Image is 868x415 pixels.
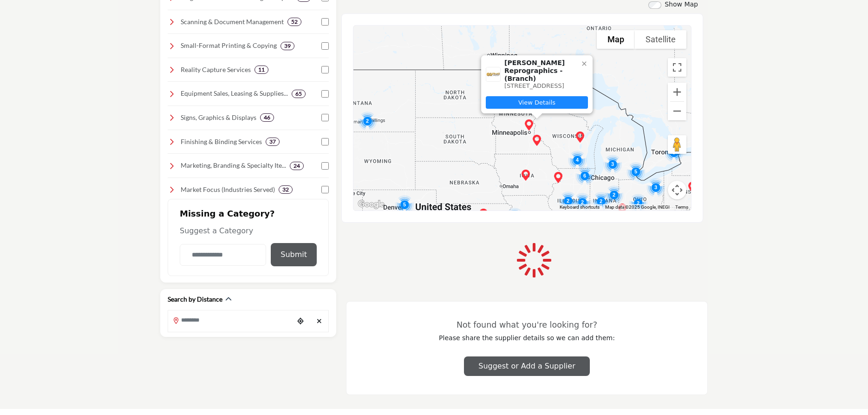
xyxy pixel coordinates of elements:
[180,209,317,225] h2: Missing a Category?
[392,191,418,217] div: Cluster of 5 locations (3 HQ, 2 Branches) Click to view companies
[668,135,686,154] button: Drag Pegman onto the map to open Street View
[486,96,588,109] a: View Details
[258,66,265,73] b: 11
[282,186,289,193] b: 32
[356,198,386,211] img: Google
[181,17,284,26] h4: Scanning & Document Management: Digital conversion, archiving, indexing, secure storage, and stre...
[564,147,590,173] div: Cluster of 4 locations (1 HQ, 3 Branches) Click to view companies
[295,91,302,97] b: 65
[181,65,251,74] h4: Reality Capture Services: Laser scanning, BIM modeling, photogrammetry, 3D scanning, and other ad...
[668,181,686,199] button: Map camera controls
[281,42,294,50] div: 39 Results For Small-Format Printing & Copying
[180,244,266,266] input: Category Name
[601,182,627,208] div: Cluster of 2 locations (1 HQ, 1 Branches) Click to view companies
[287,18,301,26] div: 52 Results For Scanning & Document Management
[260,113,274,122] div: 46 Results For Signs, Graphics & Displays
[181,113,256,122] h4: Signs, Graphics & Displays: Exterior/interior building signs, trade show booths, event displays, ...
[181,185,275,194] h4: Market Focus (Industries Served): Tailored solutions for industries like architecture, constructi...
[181,41,277,50] h4: Small-Format Printing & Copying: Professional printing for black and white and color document pri...
[365,320,689,330] h3: Not found what you're looking for?
[181,137,262,146] h4: Finishing & Binding Services: Laminating, binding, folding, trimming, and other finishing touches...
[597,30,635,49] button: Show street map
[600,151,626,177] div: Cluster of 3 locations (2 HQ, 1 Branches) Click to view companies
[588,188,614,214] div: Cluster of 2 locations (1 HQ, 1 Branches) Click to view companies
[560,204,600,211] button: Keyboard shortcuts
[474,205,493,224] div: Salina Blueprint & Micrographic Systems (HQ)
[321,66,329,73] input: Select Reality Capture Services checkbox
[528,131,546,150] div: Franz Reprographics (Branch)
[356,198,386,211] a: Open this area in Google Maps (opens a new window)
[605,204,670,210] span: Map data ©2025 Google, INEGI
[321,114,329,121] input: Select Signs, Graphics & Displays checkbox
[661,139,687,165] div: Cluster of 8 locations (1 HQ, 7 Branches) Click to view companies
[284,43,291,49] b: 39
[321,186,329,193] input: Select Market Focus (Industries Served) checkbox
[439,334,615,342] span: Please share the supplier details so we can add them:
[181,89,288,98] h4: Equipment Sales, Leasing & Supplies: Equipment sales, leasing, service, and resale of plotters, s...
[464,356,589,376] button: Suggest or Add a Supplier
[266,138,280,146] div: 37 Results For Finishing & Binding Services
[520,116,538,134] div: Franz Reprographics (HQ)
[486,67,500,81] img: Franz Reprographics
[625,190,651,216] div: Cluster of 2 locations (1 HQ, 1 Branches) Click to view companies
[668,102,686,120] button: Zoom out
[321,162,329,170] input: Select Marketing, Branding & Specialty Items checkbox
[180,226,253,235] span: Suggest a Category
[290,162,304,170] div: 24 Results For Marketing, Branding & Specialty Items
[504,59,577,82] span: [PERSON_NAME] Reprographics - (Branch)
[668,83,686,101] button: Zoom in
[264,114,270,121] b: 46
[549,168,568,187] div: CityBlue Technologies (Branch)
[571,128,589,146] div: Blue Print Service Company (HQ)
[572,163,598,189] div: Cluster of 6 locations (2 HQ, 4 Branches) Click to view companies
[548,208,574,234] div: Cluster of 3 locations (1 HQ, 2 Branches) Click to view companies
[255,66,268,74] div: 11 Results For Reality Capture Services
[683,178,702,197] div: Jaru Copy Services (HQ)
[291,19,298,25] b: 52
[292,90,306,98] div: 65 Results For Equipment Sales, Leasing & Supplies
[321,138,329,145] input: Select Finishing & Binding Services checkbox
[569,189,595,215] div: Cluster of 2 locations (0 HQ, 2 Branches) Click to view companies
[271,243,317,266] button: Submit
[555,188,581,214] div: Cluster of 2 locations (1 HQ, 1 Branches) Click to view companies
[354,108,380,134] div: Cluster of 2 locations (1 HQ, 1 Branches) Click to view companies
[635,30,686,49] button: Show satellite imagery
[321,42,329,50] input: Select Small-Format Printing & Copying checkbox
[643,174,669,200] div: Cluster of 3 locations (2 HQ, 1 Branches) Click to view companies
[294,311,307,331] div: Choose your current location
[321,18,329,26] input: Select Scanning & Document Management checkbox
[312,311,326,331] div: Clear search location
[269,138,276,145] b: 37
[668,58,686,77] button: Toggle fullscreen view
[504,82,564,89] span: [STREET_ADDRESS]
[168,311,294,329] input: Search Location
[294,163,300,169] b: 24
[478,362,575,370] span: Suggest or Add a Supplier
[675,204,688,210] a: Terms (opens in new tab)
[181,161,286,170] h4: Marketing, Branding & Specialty Items: Design and creative services, marketing support, and speci...
[516,166,535,184] div: Action Reprographics (HQ)
[279,185,293,194] div: 32 Results For Market Focus (Industries Served)
[168,295,222,304] h2: Search by Distance
[502,204,528,230] div: Cluster of 2 locations (1 HQ, 1 Branches) Click to view companies
[623,158,649,184] div: Cluster of 5 locations (0 HQ, 5 Branches) Click to view companies
[321,90,329,98] input: Select Equipment Sales, Leasing & Supplies checkbox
